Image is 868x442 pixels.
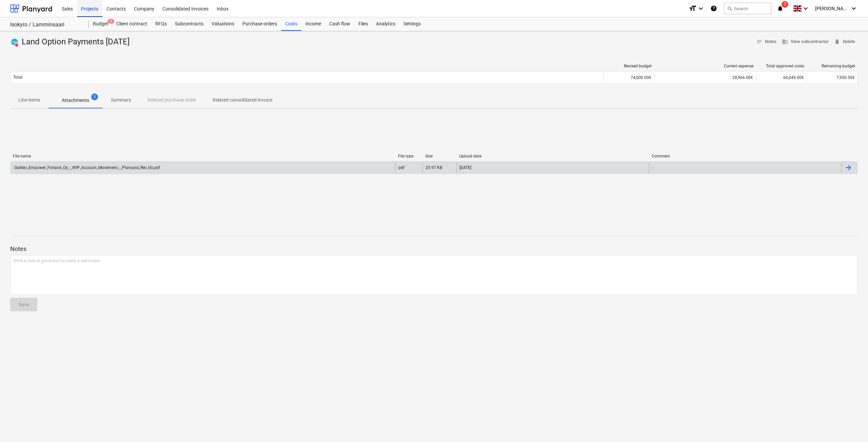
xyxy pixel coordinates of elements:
[652,165,653,170] div: -
[426,165,442,170] div: 25.97 KB
[399,17,425,31] a: Settings
[759,64,804,68] div: Total approved costs
[834,409,868,442] iframe: Chat Widget
[398,154,420,159] div: File type
[606,64,652,68] div: Revised budget
[13,154,393,159] div: File name
[107,19,114,24] span: 1
[213,97,272,104] p: Related consolidated invoice
[697,4,705,13] i: keyboard_arrow_down
[834,38,855,46] span: Delete
[111,97,131,104] p: Summary
[756,72,807,83] div: 66,049.50€
[657,64,753,68] div: Current expense
[756,39,762,45] span: notes
[689,4,697,13] i: format_size
[62,97,89,104] p: Attachments
[151,17,171,31] a: RFQs
[11,39,18,45] img: xero.svg
[802,4,810,13] i: keyboard_arrow_down
[398,165,405,170] div: pdf
[325,17,354,31] a: Cash flow
[810,64,855,68] div: Remaining budget
[301,17,325,31] a: Income
[459,154,646,159] div: Upload date
[171,17,208,31] a: Subcontracts
[836,75,855,80] span: 7,950.50€
[710,4,717,13] i: Knowledge base
[782,38,829,46] span: View subcontractor
[603,72,654,83] div: 74,000.00€
[815,6,849,11] span: [PERSON_NAME]
[208,17,238,31] a: Valuations
[13,75,22,80] p: Total
[10,37,19,47] div: Invoice has been synced with Xero and its status is currently DELETED
[459,165,471,170] div: [DATE]
[112,17,151,31] a: Client contract
[89,17,112,31] a: Budget1
[18,97,40,104] p: Line-items
[238,17,281,31] a: Purchase orders
[834,39,840,45] span: delete
[652,154,839,159] div: Comment
[756,38,776,46] span: Notes
[91,93,98,100] span: 1
[727,6,732,11] span: search
[281,17,301,31] a: Costs
[372,17,399,31] a: Analytics
[850,4,858,13] i: keyboard_arrow_down
[831,37,858,47] button: Delete
[10,37,132,47] div: Land Option Payments [DATE]
[10,245,858,253] p: Notes
[782,1,788,8] span: 7
[753,37,779,47] button: Notes
[425,154,454,159] div: Size
[13,165,160,170] div: Galileo_Empower_Finland_Oy_-_WIP_Account_Movement_-_Planyard_Rec (4).pdf
[779,37,831,47] button: View subcontractor
[777,4,784,13] i: notifications
[724,3,771,14] button: Search
[89,17,112,31] div: Budget
[657,75,753,80] div: 28,966.00€
[354,17,372,31] a: Files
[782,39,788,45] span: business
[10,21,81,28] div: Isokyro / Lamminsaari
